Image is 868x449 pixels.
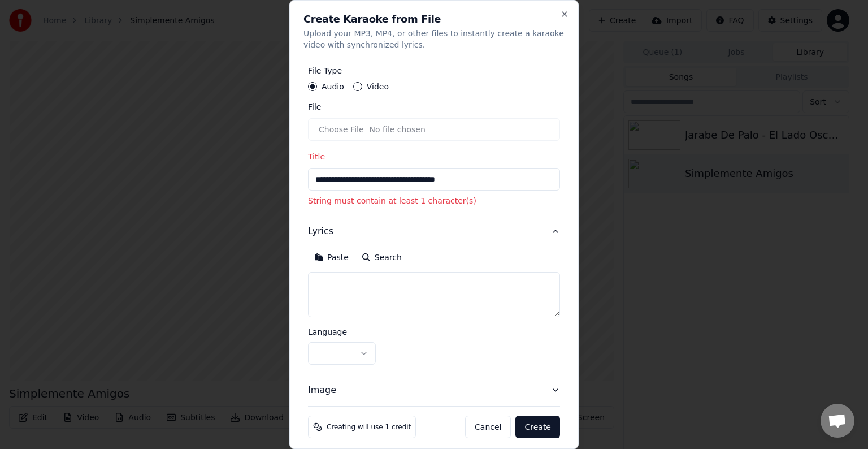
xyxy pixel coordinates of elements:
[308,195,560,206] p: String must contain at least 1 character(s)
[308,102,321,111] label: File
[308,215,560,247] button: Lyrics
[308,374,560,406] button: Image
[367,83,389,90] label: Video
[308,66,342,75] label: File Type
[303,14,565,24] h2: Create Karaoke from File
[308,327,347,336] span: Language
[515,416,560,438] button: Create
[308,247,355,267] button: Paste
[308,152,325,161] label: Title
[303,28,565,50] p: Upload your MP3, MP4, or other files to instantly create a karaoke video with synchronized lyrics.
[322,83,344,90] label: Audio
[308,247,560,374] div: Lyrics
[355,247,409,267] button: Search
[465,416,511,438] button: Cancel
[327,422,411,431] span: Creating will use 1 credit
